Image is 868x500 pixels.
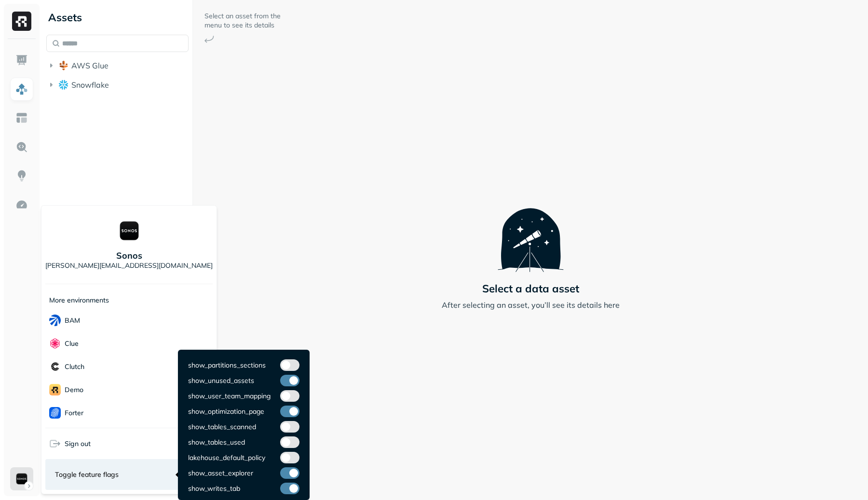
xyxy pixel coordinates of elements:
p: [PERSON_NAME][EMAIL_ADDRESS][DOMAIN_NAME] [45,261,213,270]
img: Sonos [118,219,141,242]
span: Toggle feature flags [55,470,119,479]
p: lakehouse_default_policy [188,453,265,462]
img: Forter [49,407,61,419]
span: Sign out [65,439,91,448]
p: demo [65,385,83,395]
p: show_writes_tab [188,484,240,493]
p: More environments [49,296,109,305]
p: show_partitions_sections [188,361,266,370]
p: BAM [65,316,80,325]
p: Clutch [65,362,84,371]
img: BAM [49,315,61,326]
p: show_optimization_page [188,407,264,416]
img: Clue [49,338,61,349]
p: Forter [65,408,83,418]
p: show_tables_scanned [188,422,256,432]
img: demo [49,384,61,395]
p: show_tables_used [188,438,245,447]
img: Clutch [49,361,61,372]
p: show_user_team_mapping [188,392,271,401]
p: Sonos [116,250,142,261]
p: Clue [65,339,79,348]
p: show_unused_assets [188,376,254,385]
p: show_asset_explorer [188,469,253,478]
